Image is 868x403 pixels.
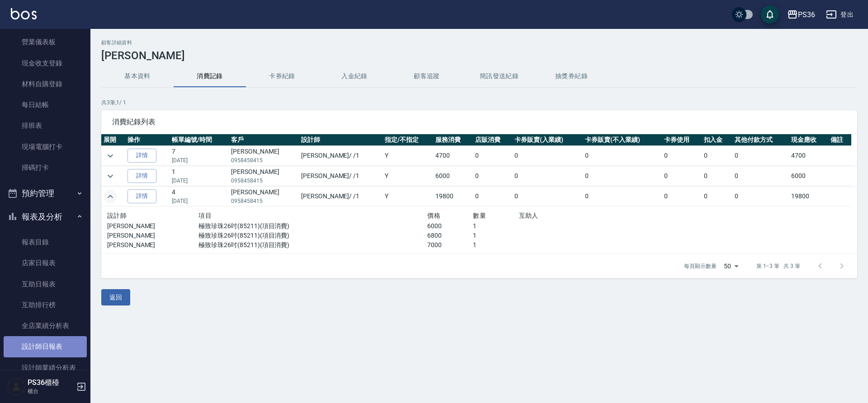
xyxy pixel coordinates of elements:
[229,166,299,186] td: [PERSON_NAME]
[4,157,87,178] a: 掃碼打卡
[198,240,427,250] p: 極致珍珠26吋(85211)(項目消費)
[101,289,130,306] button: 返回
[107,231,198,240] p: [PERSON_NAME]
[299,146,382,166] td: [PERSON_NAME] / /1
[512,134,583,146] th: 卡券販賣(入業績)
[4,53,87,74] a: 現金收支登錄
[107,212,127,219] span: 設計師
[732,187,788,206] td: 0
[662,166,701,186] td: 0
[170,166,229,186] td: 1
[789,134,828,146] th: 現金應收
[382,146,434,166] td: Y
[761,5,779,23] button: save
[382,166,434,186] td: Y
[535,66,608,87] button: 抽獎券紀錄
[28,387,74,395] p: 櫃台
[583,187,662,206] td: 0
[112,117,846,127] span: 消費紀錄列表
[4,136,87,157] a: 現場電腦打卡
[427,221,473,231] p: 6000
[198,221,427,231] p: 極致珍珠26吋(85211)(項目消費)
[4,336,87,357] a: 設計師日報表
[732,146,788,166] td: 0
[101,49,857,62] h3: [PERSON_NAME]
[127,189,156,203] a: 詳情
[512,166,583,186] td: 0
[231,197,297,205] p: 0958458415
[662,134,701,146] th: 卡券使用
[473,212,486,219] span: 數量
[473,134,512,146] th: 店販消費
[198,231,427,240] p: 極致珍珠26吋(85211)(項目消費)
[427,212,440,219] span: 價格
[229,187,299,206] td: [PERSON_NAME]
[583,146,662,166] td: 0
[101,40,857,46] h2: 顧客詳細資料
[101,98,857,107] p: 共 3 筆, 1 / 1
[473,187,512,206] td: 0
[7,378,25,396] img: Person
[231,177,297,185] p: 0958458415
[198,212,212,219] span: 項目
[299,166,382,186] td: [PERSON_NAME] / /1
[783,5,819,24] button: PS36
[732,166,788,186] td: 0
[101,134,125,146] th: 展開
[299,134,382,146] th: 設計師
[519,212,538,219] span: 互助人
[125,134,170,146] th: 操作
[4,357,87,378] a: 設計師業績分析表
[702,187,733,206] td: 0
[828,134,851,146] th: 備註
[170,187,229,206] td: 4
[172,197,226,205] p: [DATE]
[299,187,382,206] td: [PERSON_NAME] / /1
[231,156,297,164] p: 0958458415
[684,262,717,270] p: 每頁顯示數量
[107,240,198,250] p: [PERSON_NAME]
[104,169,117,183] button: expand row
[229,134,299,146] th: 客戶
[473,231,519,240] p: 1
[4,315,87,336] a: 全店業績分析表
[4,232,87,253] a: 報表目錄
[473,240,519,250] p: 1
[4,74,87,94] a: 材料自購登錄
[174,66,246,87] button: 消費記錄
[473,146,512,166] td: 0
[4,94,87,115] a: 每日結帳
[4,253,87,273] a: 店家日報表
[433,187,472,206] td: 19800
[382,134,434,146] th: 指定/不指定
[318,66,391,87] button: 入金紀錄
[101,66,174,87] button: 基本資料
[732,134,788,146] th: 其他付款方式
[4,274,87,295] a: 互助日報表
[172,177,226,185] p: [DATE]
[720,254,742,278] div: 50
[172,156,226,164] p: [DATE]
[127,169,156,183] a: 詳情
[662,187,701,206] td: 0
[11,8,37,19] img: Logo
[583,166,662,186] td: 0
[702,134,733,146] th: 扣入金
[4,205,87,229] button: 報表及分析
[433,146,472,166] td: 4700
[382,187,434,206] td: Y
[473,166,512,186] td: 0
[583,134,662,146] th: 卡券販賣(不入業績)
[4,32,87,52] a: 營業儀表板
[463,66,535,87] button: 簡訊發送紀錄
[4,182,87,205] button: 預約管理
[28,378,74,387] h5: PS36櫃檯
[798,9,815,20] div: PS36
[427,231,473,240] p: 6800
[789,146,828,166] td: 4700
[127,149,156,163] a: 詳情
[512,146,583,166] td: 0
[789,166,828,186] td: 6000
[756,262,800,270] p: 第 1–3 筆 共 3 筆
[391,66,463,87] button: 顧客追蹤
